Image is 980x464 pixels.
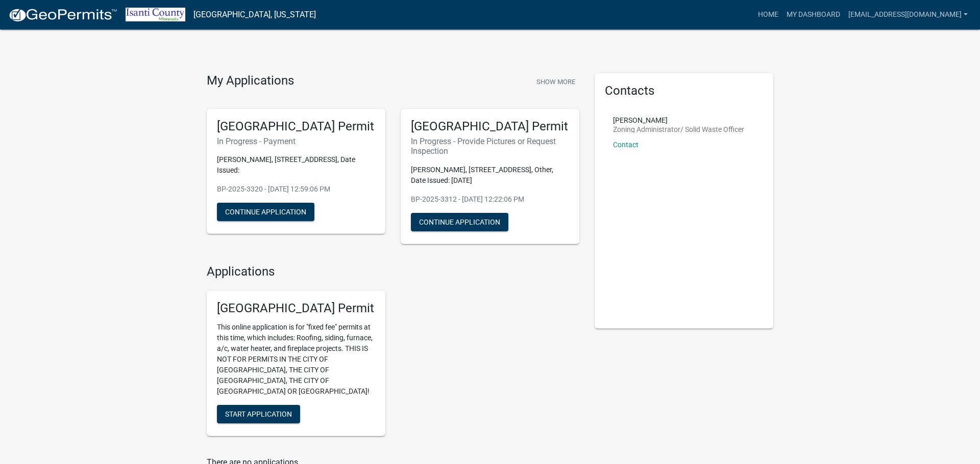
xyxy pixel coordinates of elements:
[754,5,782,24] a: Home
[217,322,375,397] p: This online application is for "fixed fee" permits at this time, which includes: Roofing, siding,...
[193,6,316,23] a: [GEOGRAPHIC_DATA], [US_STATE]
[411,119,569,134] h5: [GEOGRAPHIC_DATA] Permit
[217,203,314,221] button: Continue Application
[217,184,375,195] p: BP-2025-3320 - [DATE] 12:59:06 PM
[225,410,292,418] span: Start Application
[217,119,375,134] h5: [GEOGRAPHIC_DATA] Permit
[217,301,375,316] h5: [GEOGRAPHIC_DATA] Permit
[207,264,579,279] h4: Applications
[613,117,744,124] p: [PERSON_NAME]
[217,405,300,423] button: Start Application
[782,5,844,24] a: My Dashboard
[217,137,375,146] h6: In Progress - Payment
[532,73,579,90] button: Show More
[613,126,744,133] p: Zoning Administrator/ Solid Waste Officer
[411,194,569,205] p: BP-2025-3312 - [DATE] 12:22:06 PM
[217,154,375,176] p: [PERSON_NAME], [STREET_ADDRESS], Date Issued:
[207,73,294,89] h4: My Applications
[411,165,569,186] p: [PERSON_NAME], [STREET_ADDRESS], Other, Date Issued: [DATE]
[613,141,639,149] a: Contact
[411,137,569,156] h6: In Progress - Provide Pictures or Request Inspection
[605,84,763,98] h5: Contacts
[844,5,972,24] a: [EMAIL_ADDRESS][DOMAIN_NAME]
[411,213,508,231] button: Continue Application
[207,264,579,445] wm-workflow-list-section: Applications
[126,8,185,21] img: Isanti County, Minnesota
